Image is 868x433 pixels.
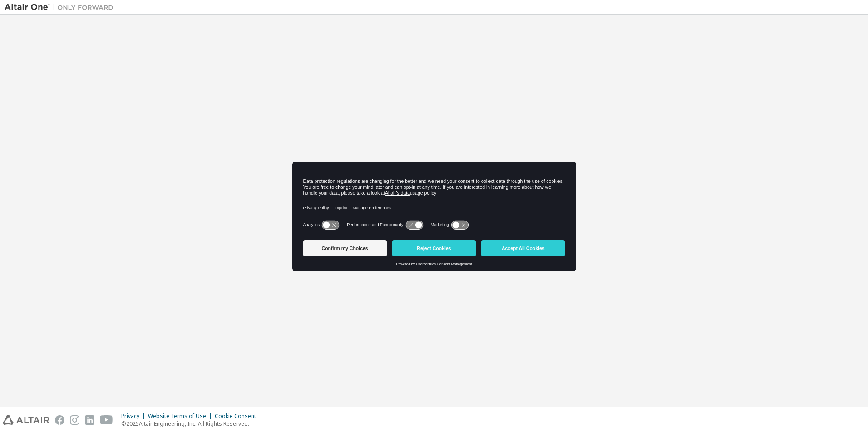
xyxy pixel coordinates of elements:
img: Altair One [5,3,118,12]
img: youtube.svg [100,415,113,425]
div: Website Terms of Use [148,413,215,420]
img: facebook.svg [55,415,64,425]
div: Privacy [121,413,148,420]
img: instagram.svg [70,415,79,425]
img: altair_logo.svg [3,415,49,425]
img: linkedin.svg [85,415,94,425]
div: Cookie Consent [215,413,261,420]
p: © 2025 Altair Engineering, Inc. All Rights Reserved. [121,420,261,428]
